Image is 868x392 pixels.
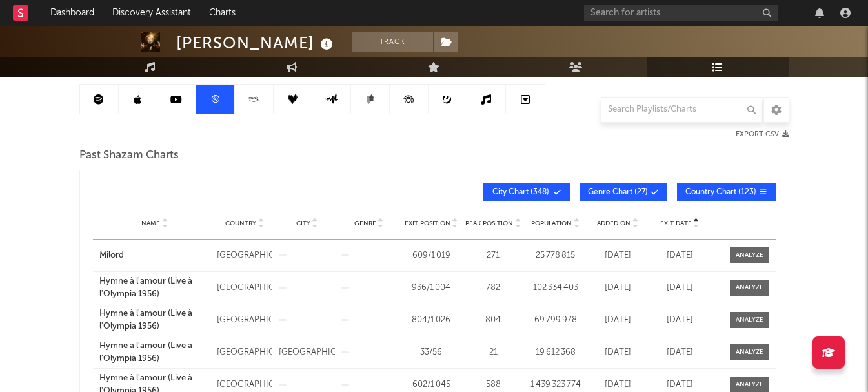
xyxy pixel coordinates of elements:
[528,378,583,391] div: 1 439 323 774
[652,346,707,359] div: [DATE]
[403,346,459,359] div: 33 / 56
[465,220,513,227] span: Peak Position
[677,183,776,201] button: Country Chart(123)
[352,32,433,52] button: Track
[528,314,583,327] div: 69 799 978
[597,220,631,227] span: Added On
[279,346,334,359] div: [GEOGRAPHIC_DATA]
[99,275,211,300] a: Hymne à l'amour (Live à l'Olympia 1956)
[99,340,211,365] a: Hymne à l'amour (Live à l'Olympia 1956)
[225,220,256,227] span: Country
[590,282,645,294] div: [DATE]
[403,282,459,294] div: 936 / 1 004
[652,282,707,294] div: [DATE]
[652,249,707,262] div: [DATE]
[217,282,272,294] div: [GEOGRAPHIC_DATA]
[217,346,272,359] div: [GEOGRAPHIC_DATA]
[588,189,648,196] span: Genre Chart ( 27 )
[465,282,521,294] div: 782
[580,183,667,201] button: Genre Chart(27)
[601,97,762,123] input: Search Playlists/Charts
[465,314,521,327] div: 804
[79,148,179,163] span: Past Shazam Charts
[528,249,583,262] div: 25 778 815
[403,249,459,262] div: 609 / 1 019
[590,314,645,327] div: [DATE]
[217,378,272,391] div: [GEOGRAPHIC_DATA]
[465,346,521,359] div: 21
[465,249,521,262] div: 271
[590,346,645,359] div: [DATE]
[736,130,789,138] button: Export CSV
[652,314,707,327] div: [DATE]
[217,249,272,262] div: [GEOGRAPHIC_DATA]
[99,249,211,262] a: Milord
[141,220,160,227] span: Name
[296,220,310,227] span: City
[491,189,550,196] span: City Chart ( 348 )
[590,249,645,262] div: [DATE]
[531,220,572,227] span: Population
[99,307,211,333] a: Hymne à l'amour (Live à l'Olympia 1956)
[528,282,583,294] div: 102 334 403
[590,378,645,391] div: [DATE]
[354,220,376,227] span: Genre
[483,183,570,201] button: City Chart(348)
[405,220,450,227] span: Exit Position
[403,378,459,391] div: 602 / 1 045
[465,378,521,391] div: 588
[652,378,707,391] div: [DATE]
[528,346,583,359] div: 19 612 368
[176,32,336,54] div: [PERSON_NAME]
[685,189,756,196] span: Country Chart ( 123 )
[584,5,778,21] input: Search for artists
[660,220,692,227] span: Exit Date
[403,314,459,327] div: 804 / 1 026
[217,314,272,327] div: [GEOGRAPHIC_DATA]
